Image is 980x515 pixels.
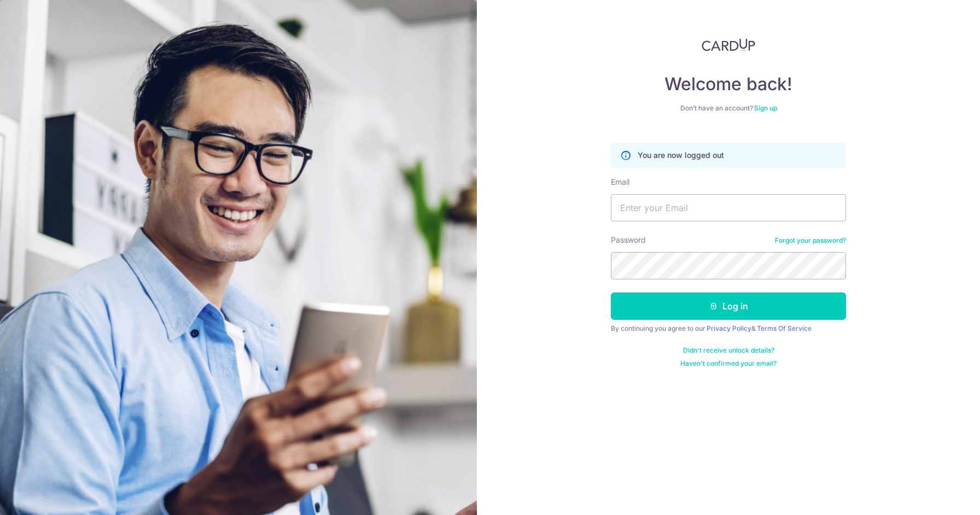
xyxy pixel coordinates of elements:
p: You are now logged out [638,150,724,161]
a: Haven't confirmed your email? [680,359,777,368]
img: CardUp Logo [702,38,755,51]
a: Didn't receive unlock details? [683,346,774,355]
button: Log in [611,292,846,320]
h4: Welcome back! [611,73,846,95]
div: Don’t have an account? [611,104,846,113]
label: Password [611,235,646,245]
a: Terms Of Service [757,324,812,332]
input: Enter your Email [611,194,846,221]
div: By continuing you agree to our & [611,324,846,333]
label: Email [611,177,629,188]
a: Forgot your password? [775,236,846,245]
a: Sign up [754,104,777,112]
a: Privacy Policy [707,324,751,332]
